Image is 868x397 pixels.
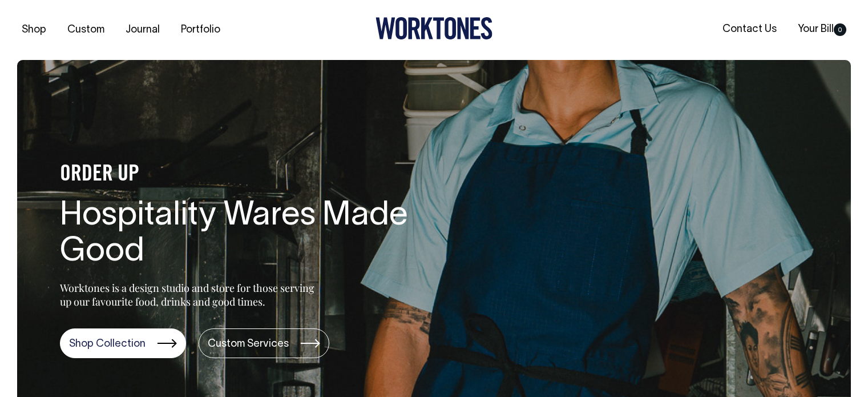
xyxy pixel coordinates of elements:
a: Journal [121,21,164,39]
span: 0 [834,23,846,36]
a: Custom Services [199,328,329,358]
a: Shop [17,21,51,39]
a: Portfolio [176,21,225,39]
h1: Hospitality Wares Made Good [60,198,425,271]
a: Custom [63,21,109,39]
a: Shop Collection [60,328,186,358]
a: Contact Us [718,20,781,39]
h4: ORDER UP [60,163,425,187]
p: Worktones is a design studio and store for those serving up our favourite food, drinks and good t... [60,281,320,308]
a: Your Bill0 [793,20,851,39]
